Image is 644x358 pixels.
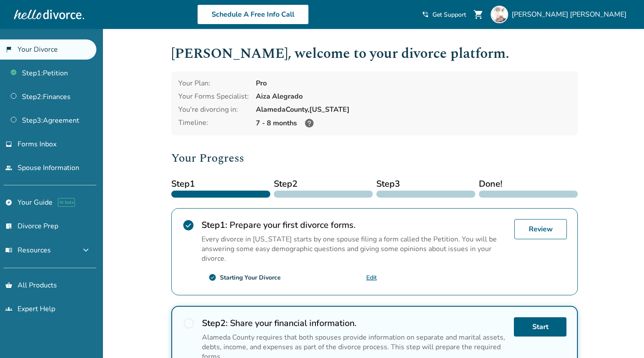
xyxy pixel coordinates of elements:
strong: Step 1 : [202,219,227,231]
h1: [PERSON_NAME] , welcome to your divorce platform. [171,43,578,64]
div: You're divorcing in: [178,105,249,114]
span: AI beta [58,198,75,207]
span: inbox [5,141,12,148]
span: Step 1 [171,177,270,191]
span: shopping_cart [473,9,484,20]
div: Alameda County, [US_STATE] [256,105,571,114]
div: Aiza Alegrado [256,92,571,101]
iframe: Chat Widget [600,316,644,358]
a: Review [514,219,567,239]
span: people [5,164,12,171]
div: Timeline: [178,118,249,128]
h2: Share your financial information. [202,317,507,329]
span: list_alt_check [5,223,12,230]
h2: Prepare your first divorce forms. [202,219,507,231]
span: [PERSON_NAME] [PERSON_NAME] [512,10,630,19]
div: Your Plan: [178,78,249,88]
span: menu_book [5,247,12,254]
div: 7 - 8 months [256,118,571,128]
p: Every divorce in [US_STATE] starts by one spouse filing a form called the Petition. You will be a... [202,234,507,263]
a: Edit [366,273,377,282]
span: flag_2 [5,46,12,53]
h2: Your Progress [171,149,578,167]
span: Step 2 [274,177,373,191]
img: René Alvarez [491,6,508,23]
a: Schedule A Free Info Call [197,4,309,25]
div: Starting Your Divorce [220,273,281,282]
a: phone_in_talkGet Support [422,11,466,19]
span: Forms Inbox [18,139,57,149]
span: Get Support [432,11,466,19]
div: Pro [256,78,571,88]
span: shopping_basket [5,282,12,289]
span: Done! [479,177,578,191]
span: Step 3 [376,177,475,191]
a: Start [514,317,566,337]
span: check_circle [182,219,195,231]
span: expand_more [81,245,91,255]
div: Your Forms Specialist: [178,92,249,101]
strong: Step 2 : [202,317,228,329]
span: radio_button_unchecked [183,317,195,330]
span: check_circle [209,273,216,281]
span: phone_in_talk [422,11,429,18]
span: groups [5,305,12,312]
span: Resources [5,245,51,255]
span: explore [5,199,12,206]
